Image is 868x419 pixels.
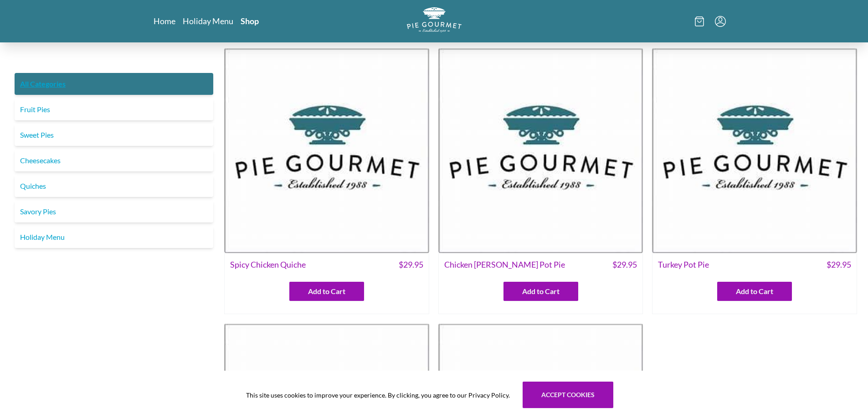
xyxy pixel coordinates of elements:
[246,390,510,400] span: This site uses cookies to improve your experience. By clicking, you agree to our Privacy Policy.
[154,16,175,26] a: Home
[289,282,364,301] button: Add to Cart
[503,282,578,301] button: Add to Cart
[15,98,213,120] a: Fruit Pies
[736,286,773,297] span: Add to Cart
[522,286,560,297] span: Add to Cart
[15,73,213,95] a: All Categories
[652,48,857,253] img: Turkey Pot Pie
[407,7,462,32] img: logo
[224,48,429,253] img: Spicy Chicken Quiche
[438,48,643,253] img: Chicken Curry Pot Pie
[183,16,233,26] a: Holiday Menu
[15,226,213,248] a: Holiday Menu
[15,201,213,222] a: Savory Pies
[715,16,726,27] button: Menu
[15,124,213,146] a: Sweet Pies
[230,259,306,271] span: Spicy Chicken Quiche
[308,286,345,297] span: Add to Cart
[399,259,423,271] span: $ 29.95
[15,175,213,197] a: Quiches
[658,259,709,271] span: Turkey Pot Pie
[612,259,637,271] span: $ 29.95
[444,259,565,271] span: Chicken [PERSON_NAME] Pot Pie
[407,7,462,35] a: Logo
[827,259,851,271] span: $ 29.95
[717,282,792,301] button: Add to Cart
[523,382,613,408] button: Accept cookies
[15,150,213,171] a: Cheesecakes
[241,16,259,26] a: Shop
